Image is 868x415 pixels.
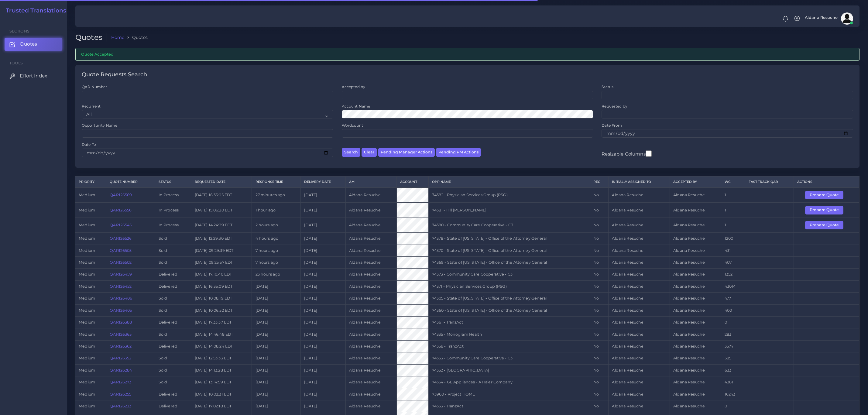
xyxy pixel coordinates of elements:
td: Sold [155,328,191,340]
span: medium [79,308,95,313]
a: QAR126255 [110,392,131,396]
td: Delivered [155,388,191,400]
td: Sold [155,256,191,268]
td: 1 [721,203,745,218]
td: [DATE] [301,400,345,412]
td: Sold [155,364,191,376]
a: Trusted Translations [2,7,66,14]
td: 74305 - State of [US_STATE] - Office of the Attorney General [429,293,590,304]
span: medium [79,368,95,372]
td: 74354 - GE Appliances - A Haier Company [429,376,590,388]
td: Aldana Resuche [609,388,670,400]
th: Priority [75,176,106,187]
td: [DATE] 17:33:37 EDT [191,317,252,328]
td: [DATE] [301,340,345,352]
td: 1 [721,218,745,232]
td: Aldana Resuche [345,256,397,268]
td: 400 [721,304,745,316]
span: medium [79,248,95,253]
td: Aldana Resuche [345,218,397,232]
td: Aldana Resuche [609,352,670,364]
th: AM [345,176,397,187]
td: Aldana Resuche [345,352,397,364]
span: medium [79,392,95,396]
a: QAR126502 [110,260,132,265]
th: Accepted by [670,176,721,187]
td: Aldana Resuche [345,304,397,316]
td: [DATE] [301,364,345,376]
td: 74333 - TranzAct [429,400,590,412]
td: 477 [721,293,745,304]
a: QAR126365 [110,332,132,337]
a: QAR126503 [110,248,132,253]
td: Aldana Resuche [670,280,721,292]
th: Fast Track QAR [745,176,794,187]
td: [DATE] 12:53:33 EDT [191,352,252,364]
td: 0 [721,400,745,412]
td: Sold [155,293,191,304]
td: Aldana Resuche [609,187,670,203]
td: 431 [721,245,745,256]
td: [DATE] [252,388,301,400]
label: Date To [82,142,96,147]
h2: Quotes [75,33,107,42]
td: 74360 - State of [US_STATE] - Office of the Attorney General [429,304,590,316]
td: [DATE] [252,280,301,292]
a: Effort Index [5,70,62,82]
span: medium [79,193,95,197]
td: Aldana Resuche [670,364,721,376]
td: Aldana Resuche [670,388,721,400]
td: Aldana Resuche [345,233,397,245]
td: [DATE] 14:24:29 EDT [191,218,252,232]
th: Delivery Date [301,176,345,187]
th: Initially Assigned to [609,176,670,187]
a: QAR126233 [110,404,131,408]
td: [DATE] 09:25:57 EDT [191,256,252,268]
label: Recurrent [82,104,101,109]
td: No [590,203,608,218]
td: [DATE] 10:08:19 EDT [191,293,252,304]
a: Prepare Quote [805,207,848,212]
span: medium [79,208,95,212]
td: No [590,340,608,352]
td: [DATE] 15:06:20 EDT [191,203,252,218]
td: [DATE] [301,245,345,256]
td: 74358 - TranzAct [429,340,590,352]
td: [DATE] [252,400,301,412]
span: medium [79,332,95,337]
span: Quotes [20,41,37,47]
div: Quote Accepted [75,48,859,60]
label: Accepted by [342,84,365,89]
td: [DATE] [301,317,345,328]
td: 1200 [721,233,745,245]
label: Requested by [602,104,627,109]
label: QAR Number [82,84,107,89]
td: [DATE] 10:06:52 EDT [191,304,252,316]
td: [DATE] 14:13:28 EDT [191,364,252,376]
td: [DATE] [252,352,301,364]
td: No [590,233,608,245]
td: [DATE] 12:29:30 EDT [191,233,252,245]
td: No [590,352,608,364]
td: Delivered [155,317,191,328]
td: Aldana Resuche [345,293,397,304]
button: Prepare Quote [805,191,843,199]
td: Aldana Resuche [609,328,670,340]
td: [DATE] [252,340,301,352]
td: Aldana Resuche [670,352,721,364]
td: [DATE] [301,203,345,218]
td: Aldana Resuche [609,218,670,232]
td: 74380 - Community Care Cooperative - C3 [429,218,590,232]
td: No [590,256,608,268]
a: QAR126284 [110,368,132,372]
button: Clear [362,148,377,157]
td: Delivered [155,340,191,352]
td: [DATE] [301,256,345,268]
th: Account [397,176,429,187]
td: 74370 - State of [US_STATE] - Office of the Attorney General [429,245,590,256]
label: Date From [602,123,622,128]
td: 1 hour ago [252,203,301,218]
td: Aldana Resuche [670,328,721,340]
span: medium [79,284,95,289]
td: 74335 - Monogram Health [429,328,590,340]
